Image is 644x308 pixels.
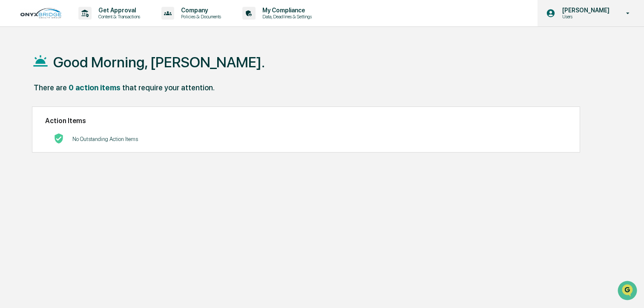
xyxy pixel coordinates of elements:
[17,107,55,116] span: Preclearance
[5,120,57,135] a: 🔎Data Lookup
[72,136,138,142] p: No Outstanding Action Items
[34,83,67,92] div: There are
[5,104,58,119] a: 🖐️Preclearance
[9,124,15,131] div: 🔎
[92,7,144,14] p: Get Approval
[58,104,109,119] a: 🗄️Attestations
[29,74,108,81] div: We're available if you need us!
[69,83,121,92] div: 0 action items
[174,14,225,20] p: Policies & Documents
[20,8,61,18] img: logo
[54,133,64,144] img: No Actions logo
[17,124,54,132] span: Data Lookup
[555,7,614,14] p: [PERSON_NAME]
[60,144,103,151] a: Powered byPylon
[9,65,24,81] img: 1746055101610-c473b297-6a78-478c-a979-82029cc54cd1
[70,107,106,116] span: Attestations
[122,83,215,92] div: that require your attention.
[555,14,614,20] p: Users
[92,14,144,20] p: Content & Transactions
[174,7,225,14] p: Company
[9,18,155,32] p: How can we help?
[256,7,316,14] p: My Compliance
[145,68,155,78] button: Start new chat
[256,14,316,20] p: Data, Deadlines & Settings
[29,65,140,74] div: Start new chat
[62,108,69,115] div: 🗄️
[9,108,15,115] div: 🖐️
[53,54,265,71] h1: Good Morning, [PERSON_NAME].
[45,117,567,125] h2: Action Items
[617,280,640,303] iframe: Open customer support
[85,144,103,151] span: Pylon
